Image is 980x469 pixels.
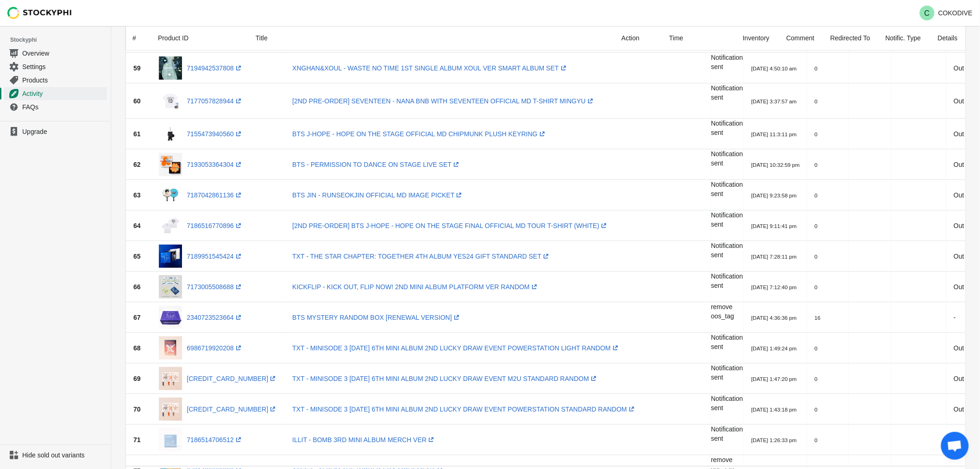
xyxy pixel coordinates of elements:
a: 7193053364304(opens a new window) [187,161,243,168]
span: 68 [133,344,141,352]
a: BTS J-HOPE - HOPE ON THE STAGE OFFICIAL MD CHIPMUNK PLUSH KEYRING(opens a new window) [292,130,547,138]
img: Chipmunk_Plush_Keyring_794ed289-5506-4046-af34-d643830c18e2.png [159,122,182,146]
a: 7187042861136(opens a new window) [187,191,243,199]
span: Notification sent [711,425,743,442]
small: [DATE] 3:37:57 am [751,98,797,104]
a: BTS JIN - RUNSEOKJIN OFFICIAL MD IMAGE PICKET(opens a new window) [292,191,464,199]
span: Activity [22,89,105,98]
span: 61 [133,130,141,138]
a: Products [4,73,107,87]
span: Notification sent [711,395,743,412]
span: Notification sent [711,181,743,197]
span: Overview [22,49,105,58]
span: 69 [133,375,141,382]
a: [CREDIT_CARD_NUMBER](opens a new window) [187,375,277,382]
small: 0 [815,65,817,71]
span: Notification sent [711,84,743,101]
a: [2ND PRE-ORDER] BTS J-HOPE - HOPE ON THE STAGE FINAL OFFICIAL MD TOUR T-SHIRT (WHITE)(opens a new... [292,222,609,229]
span: Notification sent [711,211,743,228]
a: Settings [4,60,107,73]
button: Avatar with initials CCOKODIVE [916,4,976,22]
a: 7186514706512(opens a new window) [187,436,243,444]
a: TXT - MINISODE 3 [DATE] 6TH MINI ALBUM 2ND LUCKY DRAW EVENT M2U STANDARD RANDOM(opens a new window) [292,375,598,382]
span: Notification sent [711,54,743,70]
a: 7155473940560(opens a new window) [187,130,243,138]
div: Details [930,26,966,50]
span: Notification sent [711,150,743,167]
small: [DATE] 10:32:59 pm [751,162,800,168]
small: 0 [815,376,817,382]
img: XOUL_33a0c7e0-8770-4104-8ca1-75a1b8065332.jpg [159,57,182,80]
span: Settings [22,62,105,71]
div: Action [614,26,662,50]
div: Comment [779,26,823,50]
span: Notification sent [711,273,743,289]
text: C [924,9,930,17]
small: [DATE] 7:12:40 pm [751,284,797,290]
img: 01_PTD_Live_PA_SET_Thumbnail_official_Final_b9467579-d435-43e1-89c9-cb395fa1497f.jpg [159,153,182,176]
span: Hide sold out variants [22,450,105,460]
a: 7194942537808(opens a new window) [187,64,243,72]
span: 70 [133,406,141,413]
small: 0 [815,192,817,198]
img: Stockyphi [7,7,72,19]
a: Upgrade [4,125,107,138]
small: [DATE] 1:49:24 pm [751,345,797,351]
a: 7173005508688(opens a new window) [187,283,243,291]
a: 6986719920208(opens a new window) [187,344,243,352]
img: IMAGE_PICKET_854044d3-06ff-47b3-8cdd-a00e483db058.png [159,184,182,207]
small: 16 [815,315,821,321]
small: [DATE] 1:47:20 pm [751,376,797,382]
a: Overview [4,46,107,60]
div: Redirected To [823,26,878,50]
small: 0 [815,162,817,168]
div: Notific. Type [878,26,930,50]
a: 7186516770896(opens a new window) [187,222,243,229]
p: COKODIVE [938,9,973,17]
span: 63 [133,191,141,199]
small: [DATE] 1:26:33 pm [751,437,797,443]
a: Open chat [941,432,969,460]
span: 60 [133,97,141,105]
small: 0 [815,345,817,351]
img: LIGHTPS.jpg [159,336,182,360]
small: [DATE] 11:3:11 pm [751,131,797,137]
img: tour_tshirt_f0972959-ec19-450e-b5da-a771367e1d07.png [159,214,182,237]
a: XNGHAN&XOUL - WASTE NO TIME 1ST SINGLE ALBUM XOUL VER SMART ALBUM SET(opens a new window) [292,64,568,72]
span: remove oos_tag [711,303,734,320]
img: TXT_TOGETHER_Packshot_A_Standard_Th_bb67144b-2f1b-4d6b-afa0-094b16f3fa36.png [159,245,182,268]
small: [DATE] 9:11:41 pm [751,223,797,229]
span: Stockyphi [10,35,111,44]
small: 0 [815,223,817,229]
span: 71 [133,436,141,444]
span: 65 [133,253,141,260]
span: Upgrade [22,127,105,136]
small: [DATE] 9:23:58 pm [751,192,797,198]
span: FAQs [22,102,105,112]
span: 64 [133,222,141,229]
img: cokodive-rm-s-bts-mystery-random-box-renewal-version-13350300647504.jpg [159,306,182,329]
small: 0 [815,437,817,443]
span: Notification sent [711,242,743,259]
a: 7177057828944(opens a new window) [187,97,243,105]
a: BTS - PERMISSION TO DANCE ON STAGE LIVE SET(opens a new window) [292,161,461,168]
a: 2340723523664(opens a new window) [187,314,243,321]
img: PSPROFILE_d079f93f-9ba6-4893-a06e-acb99cf6fa0c.jpg [159,367,182,390]
small: 0 [815,284,817,290]
small: 0 [815,406,817,412]
a: ILLIT - BOMB 3RD MINI ALBUM MERCH VER(opens a new window) [292,436,436,444]
div: Title [248,26,614,50]
span: Notification sent [711,334,743,350]
small: [DATE] 1:43:18 pm [751,406,797,412]
div: Time [662,26,735,50]
small: [DATE] 4:36:36 pm [751,315,797,321]
small: 0 [815,254,817,260]
img: KICK_PLAT_11d662d1-4ef2-4135-94ff-5b5048bfdd60.jpg [159,275,182,298]
a: Activity [4,87,107,100]
a: BTS MYSTERY RANDOM BOX [RENEWAL VERSION](opens a new window) [292,314,461,321]
img: Merch_59cc8256-ac67-4b2c-9667-5f3c0f646e7e.jpg [159,428,182,451]
a: Hide sold out variants [4,449,107,462]
span: 66 [133,283,141,291]
div: Product ID [151,26,248,50]
small: 0 [815,98,817,104]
